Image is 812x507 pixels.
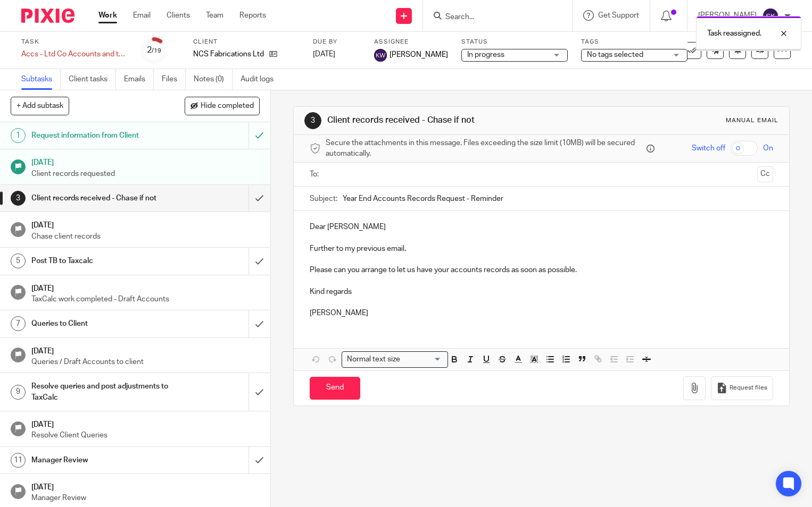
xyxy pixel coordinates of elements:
span: [PERSON_NAME] [390,49,448,60]
span: Switch off [692,143,725,154]
p: Further to my previous email. [310,243,773,254]
p: Queries / Draft Accounts to client [31,357,260,367]
a: Reports [239,10,266,21]
h1: Queries to Client [31,316,169,332]
p: Please can you arrange to let us have your accounts records as soon as possible. [310,265,773,275]
img: svg%3E [374,49,387,62]
label: Assignee [374,38,448,46]
p: NCS Fabrications Ltd [193,49,264,60]
div: 11 [11,453,26,468]
a: Subtasks [21,69,61,90]
div: 2 [147,44,161,56]
span: Request files [730,384,767,392]
a: Notes (0) [194,69,233,90]
div: 1 [11,128,26,143]
span: Secure the attachments in this message. Files exceeding the size limit (10MB) will be secured aut... [326,138,644,159]
div: Search for option [342,351,448,368]
img: svg%3E [762,7,779,24]
span: Hide completed [201,102,254,111]
div: Manual email [726,116,778,125]
a: Email [133,10,151,21]
button: + Add subtask [11,97,69,115]
h1: Manager Review [31,452,169,468]
a: Client tasks [69,69,116,90]
h1: [DATE] [31,217,260,231]
label: Subject: [310,193,337,204]
p: Kind regards [310,286,773,297]
span: [DATE] [313,50,335,58]
h1: Post TB to Taxcalc [31,253,169,269]
div: 3 [304,112,321,129]
a: Emails [124,69,154,90]
span: In progress [467,51,504,58]
span: Normal text size [344,354,402,365]
div: 5 [11,253,26,268]
h1: [DATE] [31,155,260,168]
input: Search for option [403,354,442,365]
p: Manager Review [31,493,260,503]
button: Cc [757,166,773,182]
p: [PERSON_NAME] [310,308,773,318]
h1: Client records received - Chase if not [31,190,169,206]
h1: Client records received - Chase if not [327,115,564,126]
p: Resolve Client Queries [31,430,260,441]
button: Hide completed [185,97,260,115]
img: Pixie [21,9,74,23]
a: Work [98,10,117,21]
div: 3 [11,191,26,206]
h1: Request information from Client [31,128,169,143]
p: Task reassigned. [707,28,761,39]
div: 7 [11,316,26,331]
h1: Resolve queries and post adjustments to TaxCalc [31,378,169,405]
input: Send [310,377,360,400]
label: Due by [313,38,361,46]
span: On [763,143,773,154]
h1: [DATE] [31,479,260,493]
a: Files [162,69,186,90]
a: Audit logs [241,69,281,90]
h1: [DATE] [31,417,260,430]
h1: [DATE] [31,343,260,357]
h1: [DATE] [31,281,260,294]
a: Team [206,10,223,21]
p: Chase client records [31,231,260,242]
p: Dear [PERSON_NAME] [310,222,773,232]
div: 9 [11,385,26,400]
a: Clients [167,10,190,21]
button: Request files [711,376,773,400]
div: Accs - Ltd Co Accounts and tax - External [21,49,128,60]
p: Client records requested [31,168,260,179]
p: TaxCalc work completed - Draft Accounts [31,294,260,305]
label: Client [193,38,300,46]
small: /19 [152,48,161,54]
label: To: [310,169,321,180]
span: No tags selected [587,51,643,58]
label: Task [21,38,128,46]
